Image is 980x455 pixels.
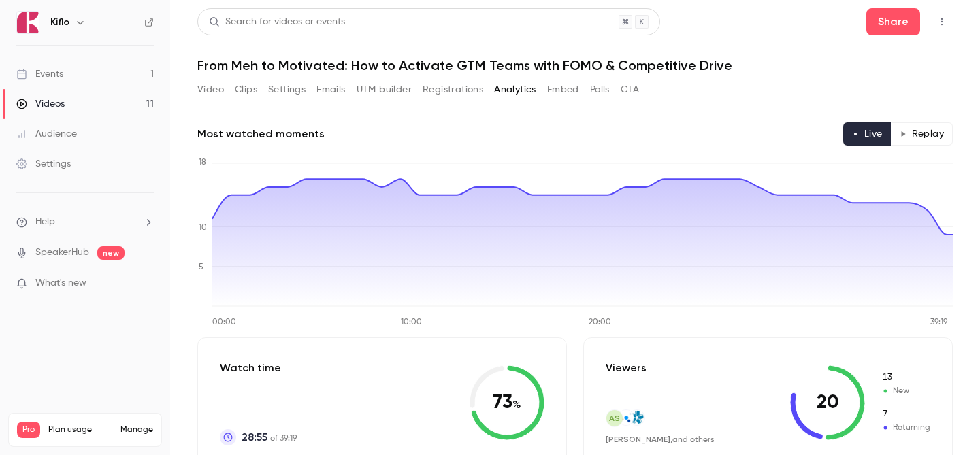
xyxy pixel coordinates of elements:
[891,122,953,146] button: Replay
[16,215,154,229] li: help-dropdown-opener
[843,122,892,146] button: Live
[357,79,412,101] button: UTM builder
[235,79,257,101] button: Clips
[606,434,715,445] div: ,
[423,79,483,101] button: Registrations
[199,224,207,232] tspan: 10
[48,424,112,435] span: Plan usage
[35,276,86,290] span: What's new
[16,67,63,81] div: Events
[35,246,89,260] a: SpeakerHub
[630,410,644,425] img: alcumus.com
[609,412,620,424] span: AS
[931,11,953,33] button: Top Bar Actions
[606,435,670,444] span: [PERSON_NAME]
[621,79,639,101] button: CTA
[672,436,715,444] a: and others
[199,263,203,271] tspan: 5
[401,318,422,326] tspan: 10:00
[16,157,71,171] div: Settings
[619,410,634,425] img: usercentrics.com
[16,97,65,111] div: Videos
[50,16,69,29] h6: Kiflo
[197,57,953,73] h1: From Meh to Motivated: How to Activate GTM Teams with FOMO & Competitive Drive
[220,360,297,376] p: Watch time
[242,429,267,445] span: 28:55
[17,422,40,438] span: Pro
[209,15,345,29] div: Search for videos or events
[930,318,948,326] tspan: 39:19
[494,79,536,101] button: Analytics
[35,215,55,229] span: Help
[866,8,920,35] button: Share
[97,246,125,260] span: new
[316,79,345,101] button: Emails
[606,360,647,376] p: Viewers
[881,371,930,384] span: New
[197,126,325,142] h2: Most watched moments
[590,79,610,101] button: Polls
[242,429,297,445] p: of 39:19
[120,424,153,435] a: Manage
[212,318,236,326] tspan: 00:00
[881,422,930,434] span: Returning
[589,318,611,326] tspan: 20:00
[17,12,39,33] img: Kiflo
[199,158,206,167] tspan: 18
[197,79,224,101] button: Video
[16,127,77,141] div: Audience
[881,385,930,397] span: New
[881,408,930,420] span: Returning
[268,79,306,101] button: Settings
[547,79,579,101] button: Embed
[137,277,154,290] iframe: Noticeable Trigger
